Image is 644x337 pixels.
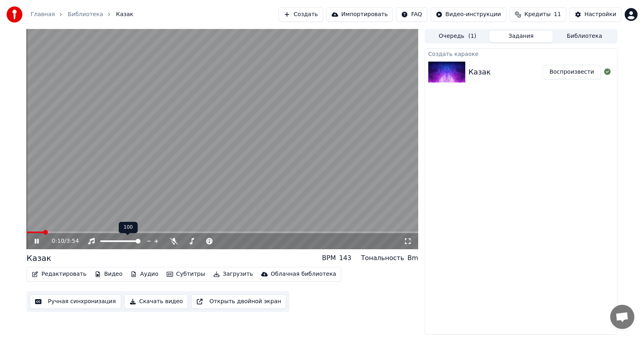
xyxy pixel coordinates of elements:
[431,7,506,22] button: Видео-инструкции
[468,32,476,40] span: ( 1 )
[425,49,617,58] div: Создать караоке
[91,269,126,280] button: Видео
[489,31,553,42] button: Задания
[6,6,23,23] img: youka
[31,10,55,19] a: Главная
[279,7,323,22] button: Создать
[322,253,336,263] div: BPM
[116,10,133,19] span: Казак
[52,237,64,245] span: 0:10
[66,237,79,245] span: 3:54
[396,7,427,22] button: FAQ
[271,270,336,278] div: Облачная библиотека
[339,253,351,263] div: 143
[163,269,208,280] button: Субтитры
[31,10,133,19] nav: breadcrumb
[426,31,489,42] button: Очередь
[407,253,418,263] div: Bm
[554,10,561,19] span: 11
[27,252,51,264] div: Казак
[326,7,393,22] button: Импортировать
[610,305,634,329] a: Открытый чат
[543,65,601,79] button: Воспроизвести
[191,294,286,309] button: Открыть двойной экран
[119,222,138,233] div: 100
[210,269,256,280] button: Загрузить
[52,237,71,245] div: /
[510,7,566,22] button: Кредиты11
[553,31,616,42] button: Библиотека
[124,294,188,309] button: Скачать видео
[29,269,90,280] button: Редактировать
[127,269,161,280] button: Аудио
[68,10,103,19] a: Библиотека
[30,294,121,309] button: Ручная синхронизация
[524,10,551,19] span: Кредиты
[584,10,616,19] div: Настройки
[469,66,491,78] div: Казак
[361,253,404,263] div: Тональность
[570,7,621,22] button: Настройки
